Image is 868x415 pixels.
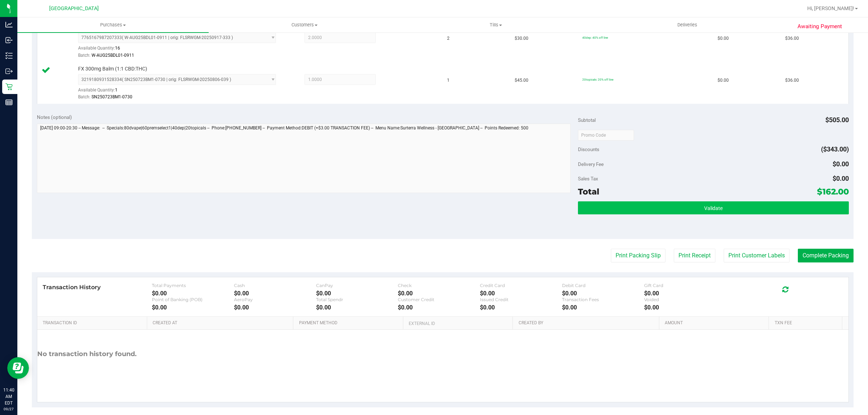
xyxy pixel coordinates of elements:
[582,78,613,81] span: 20topicals: 20% off line
[37,114,72,120] span: Notes (optional)
[578,176,598,181] span: Sales Tax
[644,297,726,302] div: Voided
[797,22,842,31] span: Awaiting Payment
[234,283,316,288] div: Cash
[17,17,209,33] a: Purchases
[153,320,290,326] a: Created At
[807,5,854,11] span: Hi, [PERSON_NAME]!
[17,22,209,28] span: Purchases
[152,290,234,297] div: $0.00
[515,77,528,84] span: $45.00
[785,35,799,42] span: $36.00
[562,304,644,311] div: $0.00
[398,283,480,288] div: Check
[775,320,839,326] a: Txn Fee
[718,35,729,42] span: $0.00
[5,83,13,90] inline-svg: Retail
[78,43,286,57] div: Available Quantity:
[234,290,316,297] div: $0.00
[299,320,400,326] a: Payment Method
[5,21,13,28] inline-svg: Analytics
[821,145,849,153] span: ($343.00)
[578,143,599,156] span: Discounts
[582,36,608,39] span: 40dep: 40% off line
[668,22,707,28] span: Deliveries
[833,160,849,168] span: $0.00
[92,53,134,58] span: W-AUG25BDL01-0911
[115,46,120,51] span: 16
[209,22,400,28] span: Customers
[316,283,398,288] div: CanPay
[78,85,286,99] div: Available Quantity:
[115,87,118,93] span: 1
[3,406,14,412] p: 09/27
[578,117,596,123] span: Subtotal
[578,130,634,141] input: Promo Code
[515,35,528,42] span: $30.00
[704,205,723,211] span: Validate
[562,283,644,288] div: Debit Card
[398,297,480,302] div: Customer Credit
[400,17,591,33] a: Tills
[400,22,591,28] span: Tills
[798,249,854,262] button: Complete Packing
[644,283,726,288] div: Gift Card
[562,290,644,297] div: $0.00
[316,297,398,302] div: Total Spendr
[825,116,849,124] span: $505.00
[665,320,766,326] a: Amount
[152,304,234,311] div: $0.00
[78,94,90,99] span: Batch:
[3,387,14,406] p: 11:40 AM EDT
[480,304,562,311] div: $0.00
[833,175,849,182] span: $0.00
[7,357,29,379] iframe: Resource center
[447,77,450,84] span: 1
[578,201,848,214] button: Validate
[398,304,480,311] div: $0.00
[316,304,398,311] div: $0.00
[152,297,234,302] div: Point of Banking (POB)
[592,17,783,33] a: Deliveries
[5,68,13,75] inline-svg: Outbound
[644,304,726,311] div: $0.00
[403,317,512,330] th: External ID
[785,77,799,84] span: $36.00
[234,297,316,302] div: AeroPay
[5,99,13,106] inline-svg: Reports
[398,290,480,297] div: $0.00
[78,65,147,72] span: FX 300mg Balm (1:1 CBD:THC)
[49,5,99,12] span: [GEOGRAPHIC_DATA]
[817,187,849,197] span: $162.00
[724,249,790,262] button: Print Customer Labels
[43,320,144,326] a: Transaction ID
[447,35,450,42] span: 2
[234,304,316,311] div: $0.00
[316,290,398,297] div: $0.00
[92,94,132,99] span: SN250723BM1-0730
[480,283,562,288] div: Credit Card
[718,77,729,84] span: $0.00
[5,52,13,59] inline-svg: Inventory
[562,297,644,302] div: Transaction Fees
[78,53,90,58] span: Batch:
[519,320,656,326] a: Created By
[5,37,13,44] inline-svg: Inbound
[37,330,137,378] div: No transaction history found.
[578,187,599,197] span: Total
[674,249,715,262] button: Print Receipt
[578,161,604,167] span: Delivery Fee
[480,297,562,302] div: Issued Credit
[209,17,400,33] a: Customers
[644,290,726,297] div: $0.00
[152,283,234,288] div: Total Payments
[480,290,562,297] div: $0.00
[611,249,665,262] button: Print Packing Slip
